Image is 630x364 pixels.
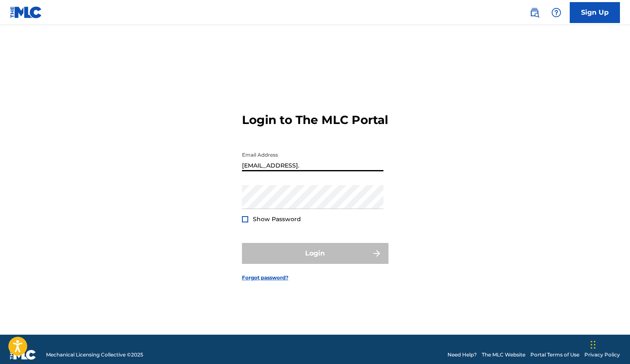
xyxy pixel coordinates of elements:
[570,2,620,23] a: Sign Up
[584,351,620,359] a: Privacy Policy
[253,215,301,223] span: Show Password
[447,351,477,359] a: Need Help?
[530,351,579,359] a: Portal Terms of Use
[591,332,596,357] div: Drag
[588,324,630,364] iframe: Chat Widget
[10,6,42,18] img: MLC Logo
[242,274,288,281] a: Forgot password?
[242,113,388,127] h3: Login to The MLC Portal
[46,351,143,359] span: Mechanical Licensing Collective © 2025
[482,351,525,359] a: The MLC Website
[548,4,565,21] div: Help
[526,4,543,21] a: Public Search
[530,8,540,18] img: search
[551,8,561,18] img: help
[10,350,36,360] img: logo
